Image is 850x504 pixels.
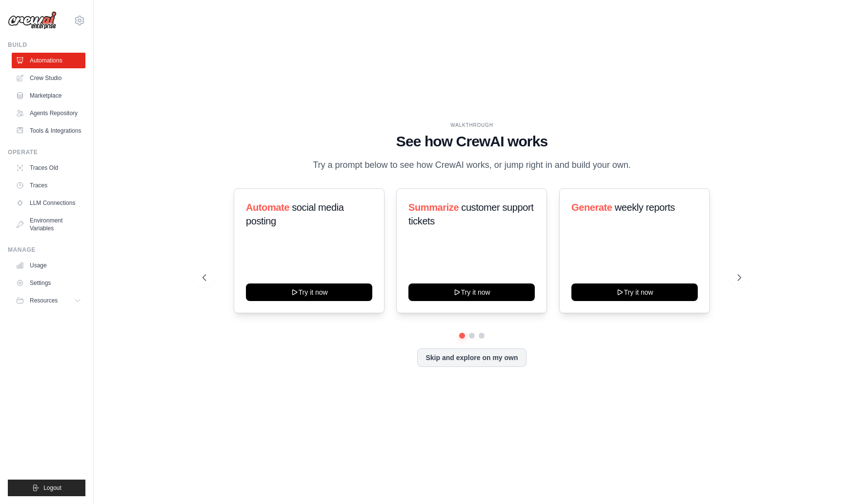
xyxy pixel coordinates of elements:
[408,202,533,226] span: customer support tickets
[12,88,85,103] a: Marketplace
[30,297,58,304] span: Resources
[12,195,85,211] a: LLM Connections
[202,121,741,129] div: WALKTHROUGH
[571,283,698,301] button: Try it now
[8,480,85,496] button: Logout
[12,178,85,193] a: Traces
[8,41,85,49] div: Build
[246,202,344,226] span: social media posting
[202,133,741,150] h1: See how CrewAI works
[12,293,85,308] button: Resources
[43,484,61,492] span: Logout
[8,11,57,30] img: Logo
[12,160,85,176] a: Traces Old
[12,53,85,68] a: Automations
[12,105,85,121] a: Agents Repository
[571,202,612,213] span: Generate
[246,283,372,301] button: Try it now
[12,213,85,236] a: Environment Variables
[12,123,85,139] a: Tools & Integrations
[8,148,85,156] div: Operate
[8,246,85,254] div: Manage
[614,202,674,213] span: weekly reports
[246,202,289,213] span: Automate
[308,158,636,172] p: Try a prompt below to see how CrewAI works, or jump right in and build your own.
[408,283,535,301] button: Try it now
[417,348,526,367] button: Skip and explore on my own
[12,275,85,291] a: Settings
[408,202,459,213] span: Summarize
[12,70,85,86] a: Crew Studio
[12,258,85,273] a: Usage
